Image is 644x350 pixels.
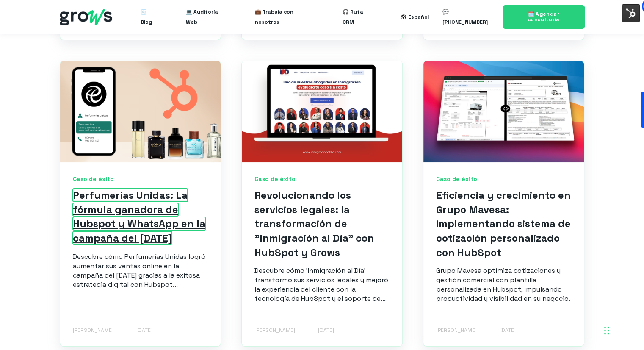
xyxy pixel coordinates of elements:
div: Widget de chat [602,309,644,350]
a: 💼 Trabaja con nosotros [255,3,315,31]
a: 🗓️ Agendar consultoría [503,5,585,29]
span: Caso de éxito [254,175,390,183]
a: 🎧 Ruta CRM [343,3,374,31]
a: 🧾 Blog [141,3,158,31]
span: [PERSON_NAME] [254,327,295,334]
span: [PERSON_NAME] [436,327,477,334]
a: Perfumerías Unidas: La fórmula ganadora de Hubspot y WhatsApp en la campaña del [DATE] [73,189,205,244]
span: Caso de éxito [436,175,571,183]
a: 💬 [PHONE_NUMBER] [442,3,492,31]
span: [DATE] [136,327,152,334]
p: Descubre cómo 'Inmigración al Día' transformó sus servicios legales y mejoró la experiencia del c... [254,266,390,303]
a: Revolucionando los servicios legales: la transformación de "Inmigración al Día" con HubSpot y Grows [254,189,374,258]
img: Interruptor del menú de herramientas de HubSpot [622,4,640,22]
p: Descubre cómo Perfumerías Unidas logró aumentar sus ventas online en la campaña del [DATE] gracia... [73,252,208,289]
span: Caso de éxito [73,175,208,183]
span: [DATE] [500,327,516,334]
span: [DATE] [318,327,334,334]
iframe: Chat Widget [602,309,644,350]
a: Eficiencia y crecimiento en Grupo Mavesa: implementando sistema de cotización personalizado con H... [436,189,571,258]
div: Español [408,12,429,22]
div: Arrastrar [604,318,609,343]
img: grows - hubspot [60,9,112,25]
span: [PERSON_NAME] [73,327,113,334]
p: Grupo Mavesa optimiza cotizaciones y gestión comercial con plantilla personalizada en Hubspot, im... [436,266,571,303]
span: 🗓️ Agendar consultoría [528,11,560,23]
a: 💻 Auditoría Web [186,3,228,31]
